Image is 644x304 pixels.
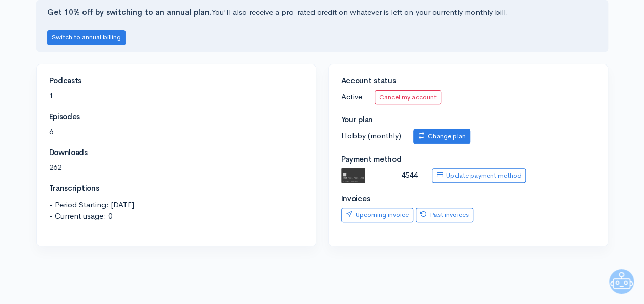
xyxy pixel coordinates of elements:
p: 6 [49,126,303,138]
h4: Payment method [341,155,595,164]
img: US [31,7,49,26]
p: 262 [49,162,303,173]
h4: Your plan [341,116,595,124]
button: />GIF [156,220,178,249]
span: - Period Starting: [DATE] [49,199,303,211]
span: ············4544 [370,170,418,180]
a: Cancel my account [375,90,441,105]
a: Past invoices [416,208,473,223]
div: Typically replies in a few hours [57,19,140,26]
p: Hobby (monthly) [341,129,595,144]
tspan: GIF [163,231,171,236]
h4: Transcriptions [49,184,303,193]
h4: Podcasts [49,77,303,85]
a: Upcoming invoice [341,208,413,223]
g: /> [160,229,174,238]
div: USZenCast BotTypically replies in a few hours [31,6,192,27]
a: Update payment method [432,168,526,183]
button: Switch to annual billing [47,30,126,45]
div: ZenCast Bot [57,6,140,17]
p: Active [341,90,595,105]
h4: Invoices [341,194,595,203]
a: Change plan [413,129,470,144]
iframe: gist-messenger-bubble-iframe [609,269,634,294]
h4: Episodes [49,113,303,121]
img: default.svg [341,168,366,183]
h4: Downloads [49,148,303,157]
p: 1 [49,90,303,102]
a: Switch to annual billing [47,32,126,41]
h4: Account status [341,77,595,85]
span: - Current usage: 0 [49,210,303,222]
strong: Get 10% off by switching to an annual plan. [47,7,212,17]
